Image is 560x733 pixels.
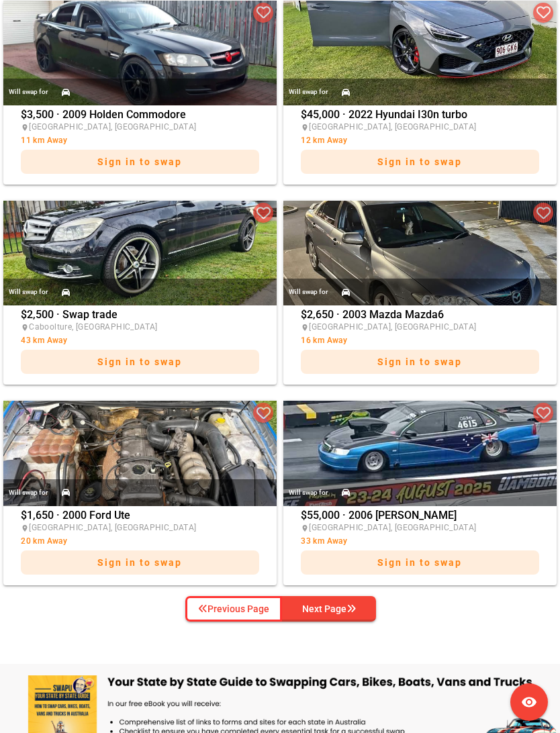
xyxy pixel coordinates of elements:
[289,85,328,99] div: Will swap for
[302,601,356,617] div: Next Page
[3,201,277,385] a: Will swap for$2,500 · Swap tradeCaboolture, [GEOGRAPHIC_DATA]43 km AwaySign in to swap
[309,523,476,532] span: [GEOGRAPHIC_DATA], [GEOGRAPHIC_DATA]
[283,401,557,505] img: nicholas.robertson%2Bfacebook%40swapu.com.au%2F732691372864459%2F732691372864459-photo-0.jpg
[377,156,462,167] span: Sign in to swap
[97,557,182,568] span: Sign in to swap
[301,309,539,381] div: $2,650 · 2003 Mazda Mazda6
[283,1,557,105] img: nicholas.robertson%2Bfacebook%40swapu.com.au%2F673842252013554%2F673842252013554-photo-0.jpg
[283,201,557,385] a: Will swap for$2,650 · 2003 Mazda Mazda6[GEOGRAPHIC_DATA], [GEOGRAPHIC_DATA]16 km AwaySign in to swap
[9,285,48,299] div: Will swap for
[29,523,196,532] span: [GEOGRAPHIC_DATA], [GEOGRAPHIC_DATA]
[301,524,309,532] i: place
[97,156,182,167] span: Sign in to swap
[185,596,282,622] button: Previous Page
[9,85,48,99] div: Will swap for
[301,336,347,345] span: 16 km Away
[21,324,29,332] i: place
[21,109,259,181] div: $3,500 · 2009 Holden Commodore
[3,401,277,585] a: Will swap for$1,650 · 2000 Ford Ute[GEOGRAPHIC_DATA], [GEOGRAPHIC_DATA]20 km AwaySign in to swap
[3,401,277,505] img: nicholas.robertson%2Bfacebook%40swapu.com.au%2F1197639065322155%2F1197639065322155-photo-0.jpg
[198,601,269,617] div: Previous Page
[289,485,328,500] div: Will swap for
[309,322,476,332] span: [GEOGRAPHIC_DATA], [GEOGRAPHIC_DATA]
[21,309,259,381] div: $2,500 · Swap trade
[9,485,48,500] div: Will swap for
[301,124,309,132] i: place
[29,122,196,132] span: [GEOGRAPHIC_DATA], [GEOGRAPHIC_DATA]
[21,510,259,581] div: $1,650 · 2000 Ford Ute
[21,336,67,345] span: 43 km Away
[521,694,537,710] i: visibility
[3,1,277,105] img: nicholas.robertson%2Bfacebook%40swapu.com.au%2F4143849509208062%2F4143849509208062-photo-0.jpg
[283,1,557,185] a: Will swap for$45,000 · 2022 Hyundai I30n turbo[GEOGRAPHIC_DATA], [GEOGRAPHIC_DATA]12 km AwaySign ...
[309,122,476,132] span: [GEOGRAPHIC_DATA], [GEOGRAPHIC_DATA]
[301,536,347,546] span: 33 km Away
[301,136,347,145] span: 12 km Away
[3,1,277,185] a: Will swap for$3,500 · 2009 Holden Commodore[GEOGRAPHIC_DATA], [GEOGRAPHIC_DATA]11 km AwaySign in ...
[283,401,557,585] a: Will swap for$55,000 · 2006 [PERSON_NAME][GEOGRAPHIC_DATA], [GEOGRAPHIC_DATA]33 km AwaySign in to...
[283,201,557,305] img: nicholas.robertson%2Bfacebook%40swapu.com.au%2F3088130028027134%2F3088130028027134-photo-0.jpg
[97,356,182,367] span: Sign in to swap
[377,356,462,367] span: Sign in to swap
[301,109,539,181] div: $45,000 · 2022 Hyundai I30n turbo
[21,536,67,546] span: 20 km Away
[29,322,158,332] span: Caboolture, [GEOGRAPHIC_DATA]
[21,524,29,532] i: place
[21,124,29,132] i: place
[3,201,277,305] img: nicholas.robertson%2Bfacebook%40swapu.com.au%2F1091775919721171%2F1091775919721171-photo-0.jpg
[301,324,309,332] i: place
[289,285,328,299] div: Will swap for
[21,136,67,145] span: 11 km Away
[377,557,462,568] span: Sign in to swap
[301,510,539,581] div: $55,000 · 2006 [PERSON_NAME]
[282,596,376,622] button: Next Page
